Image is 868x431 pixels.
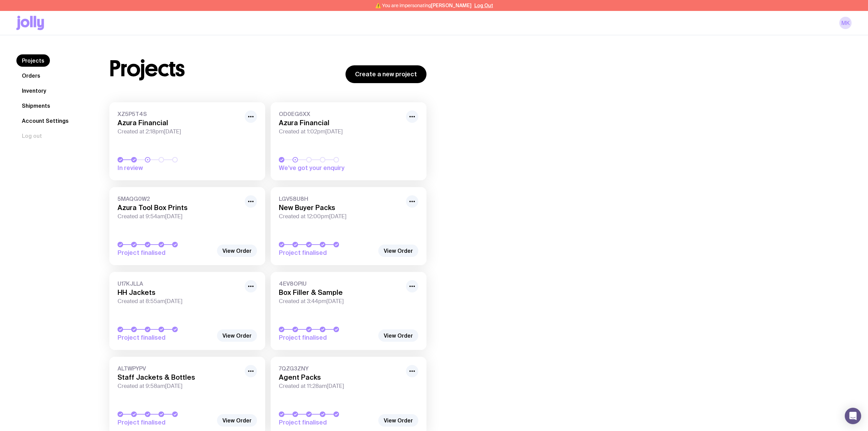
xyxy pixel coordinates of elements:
span: We’ve got your enquiry [279,164,375,172]
span: Project finalised [118,418,213,427]
a: Orders [16,69,46,82]
a: Inventory [16,84,52,97]
span: Project finalised [118,334,213,342]
a: OD0EG6XXAzura FinancialCreated at 1:02pm[DATE]We’ve got your enquiry [271,102,426,180]
span: Created at 9:54am[DATE] [118,213,241,220]
span: Created at 8:55am[DATE] [118,298,241,305]
span: Created at 11:28am[DATE] [279,383,402,390]
a: XZ5P5T4SAzura FinancialCreated at 2:18pm[DATE]In review [109,102,265,180]
span: Project finalised [279,249,375,257]
a: View Order [378,414,418,427]
span: XZ5P5T4S [118,110,241,117]
span: 7QZG3ZNY [279,365,402,372]
a: View Order [378,329,418,342]
a: Projects [16,54,50,67]
span: ALTWPYPV [118,365,241,372]
div: Open Intercom Messenger [845,408,861,424]
span: OD0EG6XX [279,110,402,117]
span: Created at 3:44pm[DATE] [279,298,402,305]
span: LGV58U8H [279,195,402,202]
span: Created at 1:02pm[DATE] [279,128,402,135]
h3: Azura Financial [118,119,241,127]
h3: Azura Tool Box Prints [118,204,241,212]
a: 5MAQG0W2Azura Tool Box PrintsCreated at 9:54am[DATE]Project finalised [109,187,265,265]
a: 4EV8OPIUBox Filler & SampleCreated at 3:44pm[DATE]Project finalised [271,272,426,350]
h3: Agent Packs [279,373,402,381]
span: In review [118,164,213,172]
span: Project finalised [118,249,213,257]
span: 4EV8OPIU [279,280,402,287]
a: U17KJLLAHH JacketsCreated at 8:55am[DATE]Project finalised [109,272,265,350]
h3: Azura Financial [279,119,402,127]
a: View Order [217,414,257,427]
span: Created at 2:18pm[DATE] [118,128,241,135]
a: Account Settings [16,115,74,127]
a: Shipments [16,100,56,112]
a: LGV58U8HNew Buyer PacksCreated at 12:00pm[DATE]Project finalised [271,187,426,265]
button: Log Out [474,3,493,8]
span: U17KJLLA [118,280,241,287]
button: Log out [16,130,48,142]
a: View Order [217,329,257,342]
span: Created at 9:58am[DATE] [118,383,241,390]
h3: New Buyer Packs [279,204,402,212]
h3: Staff Jackets & Bottles [118,373,241,381]
h1: Projects [109,58,185,80]
span: ⚠️ You are impersonating [375,3,472,8]
span: Project finalised [279,334,375,342]
a: Create a new project [345,65,426,83]
span: Created at 12:00pm[DATE] [279,213,402,220]
h3: Box Filler & Sample [279,288,402,297]
h3: HH Jackets [118,288,241,297]
span: Project finalised [279,418,375,427]
a: MK [839,17,852,29]
a: View Order [217,245,257,257]
span: [PERSON_NAME] [431,3,472,8]
a: View Order [378,245,418,257]
span: 5MAQG0W2 [118,195,241,202]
